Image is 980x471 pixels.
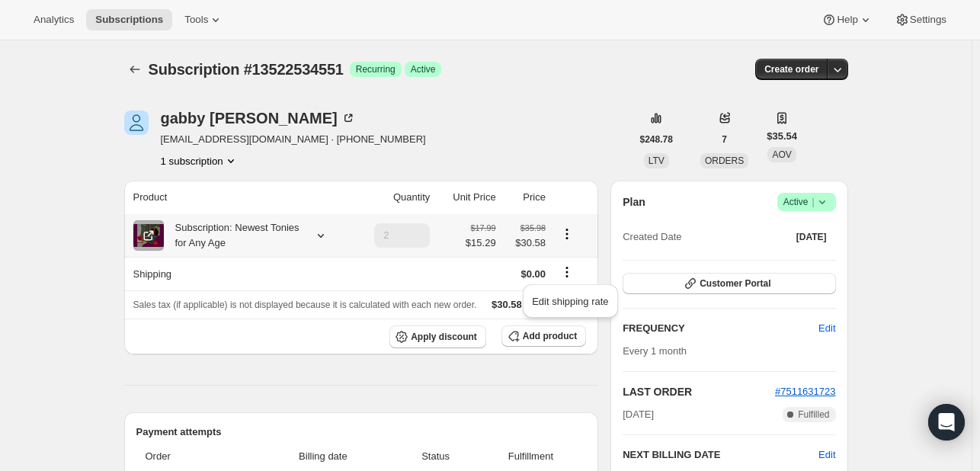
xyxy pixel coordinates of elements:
[555,264,579,280] button: Shipping actions
[649,155,665,166] span: LTV
[767,129,797,144] span: $35.54
[772,149,791,160] span: AOV
[775,384,836,399] button: #7511631723
[798,409,829,421] span: Fulfilled
[124,59,146,80] button: Subscriptions
[523,330,577,342] span: Add product
[471,223,496,232] small: $17.99
[124,257,354,290] th: Shipping
[623,447,818,463] h2: NEXT BILLING DATE
[527,289,613,313] button: Edit shipping rate
[161,153,239,168] button: Product actions
[124,111,149,135] span: gabby parris
[505,235,546,251] span: $30.58
[809,316,844,341] button: Edit
[434,181,500,214] th: Unit Price
[34,14,74,26] span: Analytics
[722,133,727,146] span: 7
[796,231,827,243] span: [DATE]
[356,63,396,75] span: Recurring
[520,223,546,232] small: $35.98
[775,386,836,397] a: #7511631723
[764,63,818,75] span: Create order
[623,321,818,336] h2: FREQUENCY
[396,449,476,464] span: Status
[755,59,828,80] button: Create order
[623,194,645,210] h2: Plan
[24,9,83,30] button: Analytics
[623,229,681,245] span: Created Date
[520,268,546,280] span: $0.00
[555,226,579,242] button: Product actions
[86,9,172,30] button: Subscriptions
[133,300,477,310] span: Sales tax (if applicable) is not displayed because it is calculated with each new order.
[466,235,496,251] span: $15.29
[492,299,522,310] span: $30.58
[713,129,736,150] button: 7
[175,9,232,30] button: Tools
[136,425,587,440] h2: Payment attempts
[700,277,770,290] span: Customer Portal
[501,325,586,347] button: Add product
[259,449,386,464] span: Billing date
[623,273,835,294] button: Customer Portal
[910,14,946,26] span: Settings
[501,181,550,214] th: Price
[353,181,434,214] th: Quantity
[149,61,344,78] span: Subscription #13522534551
[783,194,830,210] span: Active
[623,384,775,399] h2: LAST ORDER
[411,331,477,343] span: Apply discount
[623,407,654,422] span: [DATE]
[631,129,682,150] button: $248.78
[928,404,965,441] div: Open Intercom Messenger
[389,325,486,348] button: Apply discount
[818,321,835,336] span: Edit
[164,220,301,251] div: Subscription: Newest Tonies for Any Age
[812,9,882,30] button: Help
[161,132,426,147] span: [EMAIL_ADDRESS][DOMAIN_NAME] · [PHONE_NUMBER]
[485,449,578,464] span: Fulfillment
[837,14,857,26] span: Help
[818,447,835,463] button: Edit
[532,296,608,307] span: Edit shipping rate
[705,155,744,166] span: ORDERS
[623,345,687,357] span: Every 1 month
[787,226,836,248] button: [DATE]
[812,196,814,208] span: |
[886,9,956,30] button: Settings
[124,181,354,214] th: Product
[640,133,673,146] span: $248.78
[184,14,208,26] span: Tools
[95,14,163,26] span: Subscriptions
[411,63,436,75] span: Active
[161,111,356,126] div: gabby [PERSON_NAME]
